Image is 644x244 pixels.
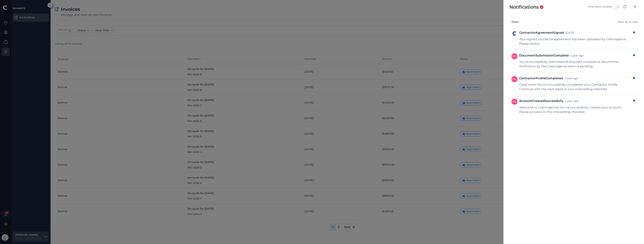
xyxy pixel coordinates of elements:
div: Your signed contractor agreement has been uploaded by Cosmogence. Please review. [519,37,631,46]
span: DC [512,100,517,103]
button: Mark all as read [618,20,638,24]
span: DC [512,77,517,81]
div: Douglas Carvalho [511,53,517,59]
div: Douglas Carvalho [511,76,517,82]
div: Document Submission Complete [519,53,585,58]
div: Account Created Successfully [519,99,580,103]
div: Great work! You've successfully completed your Contractor Profile. Continue with the next steps i... [519,82,631,91]
span: [DATE] [566,31,574,34]
img: 655dab797c73567f60705cb3_EMHE5K5MRE [511,30,517,36]
span: a year ago [570,54,584,57]
div: Douglas Carvalho [511,99,517,105]
div: Older [511,20,638,24]
button: Close [632,4,638,9]
span: 4 [540,5,543,9]
span: DC [512,55,517,58]
div: Welcome to Cosmogence! You've successfully created your account. Please proceed to the onboarding... [519,105,631,114]
div: Contractor Agreement Signed [519,30,576,35]
span: a year ago [565,99,578,103]
div: You've successfully submitted all required compliance documents. Verification by the Cosmogence t... [519,60,631,69]
h4: Notifications [509,4,543,10]
div: Contractor Profile Completed [519,76,580,81]
span: a year ago [565,77,578,80]
div: Only show unread [588,5,612,9]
